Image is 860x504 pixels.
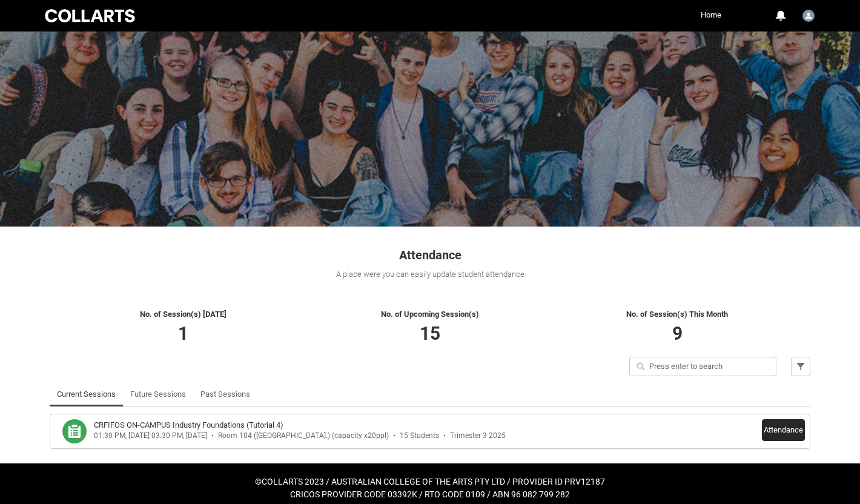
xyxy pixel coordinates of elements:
span: 15 [420,323,440,344]
button: Attendance [762,419,805,441]
a: Past Sessions [200,382,250,406]
li: Future Sessions [123,382,193,406]
span: No. of Session(s) This Month [626,310,728,319]
span: Attendance [399,248,461,262]
div: Room 104 ([GEOGRAPHIC_DATA].) (capacity x20ppl) [218,431,389,440]
button: User Profile Phoebe.Green [799,5,818,24]
input: Press enter to search [629,357,776,376]
div: Trimester 3 2025 [450,431,506,440]
a: Future Sessions [130,382,186,406]
div: 01:30 PM, [DATE] 03:30 PM, [DATE] [94,431,207,440]
span: No. of Upcoming Session(s) [381,310,479,319]
div: A place were you can easily update student attendance [50,268,810,280]
span: 9 [672,323,683,344]
span: 1 [178,323,188,344]
span: No. of Session(s) [DATE] [140,310,227,319]
img: Phoebe.Green [802,10,815,22]
div: 15 Students [400,431,439,440]
li: Current Sessions [50,382,123,406]
h3: CRFIFOS ON-CAMPUS Industry Foundations (Tutorial 4) [94,419,283,431]
a: Current Sessions [57,382,116,406]
li: Past Sessions [193,382,257,406]
a: Home [698,6,724,24]
button: Filter [791,357,810,376]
